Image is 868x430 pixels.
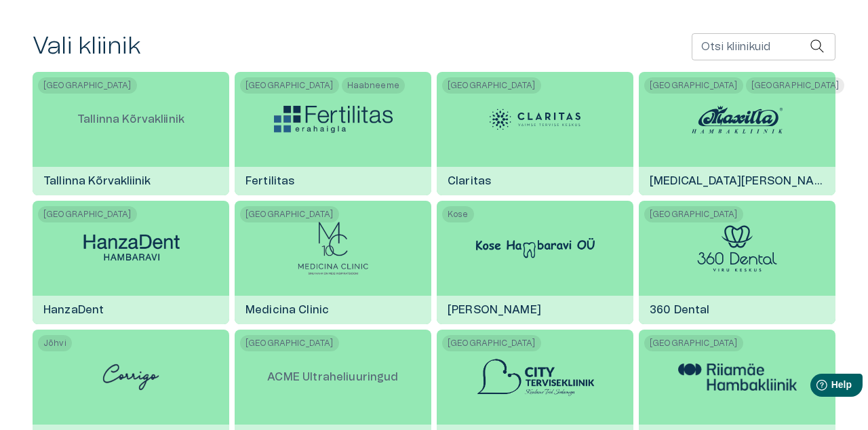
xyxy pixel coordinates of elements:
[746,77,845,94] span: [GEOGRAPHIC_DATA]
[437,201,633,324] a: KoseKose Hambaravi logo[PERSON_NAME]
[240,335,339,351] span: [GEOGRAPHIC_DATA]
[644,206,743,222] span: [GEOGRAPHIC_DATA]
[256,358,409,396] p: ACME Ultraheliuuringud
[442,77,541,94] span: [GEOGRAPHIC_DATA]
[38,206,137,222] span: [GEOGRAPHIC_DATA]
[240,77,339,94] span: [GEOGRAPHIC_DATA]
[644,335,743,351] span: [GEOGRAPHIC_DATA]
[678,364,797,391] img: Riiamäe Hambakliinik logo
[38,77,137,94] span: [GEOGRAPHIC_DATA]
[484,99,586,140] img: Claritas logo
[33,292,115,328] h6: HanzaDent
[274,106,393,133] img: Fertilitas logo
[686,99,788,140] img: Maxilla Hambakliinik logo
[235,292,340,328] h6: Medicina Clinic
[33,163,161,199] h6: Tallinna Kõrvakliinik
[38,335,72,351] span: Jõhvi
[342,77,405,94] span: Haabneeme
[240,206,339,222] span: [GEOGRAPHIC_DATA]
[235,72,431,195] a: [GEOGRAPHIC_DATA]HaabneemeFertilitas logoFertilitas
[33,32,140,61] h2: Vali kliinik
[762,368,868,406] iframe: Help widget launcher
[644,77,743,94] span: [GEOGRAPHIC_DATA]
[639,72,835,195] a: [GEOGRAPHIC_DATA][GEOGRAPHIC_DATA]Maxilla Hambakliinik logo[MEDICAL_DATA][PERSON_NAME]
[639,163,835,199] h6: [MEDICAL_DATA][PERSON_NAME]
[476,238,595,258] img: Kose Hambaravi logo
[442,206,474,222] span: Kose
[476,357,595,397] img: City Tervisekliinik logo
[235,163,306,199] h6: Fertilitas
[437,163,502,199] h6: Claritas
[437,72,633,195] a: [GEOGRAPHIC_DATA]Claritas logoClaritas
[97,350,165,404] img: Corrigo logo
[72,230,191,267] img: HanzaDent logo
[639,201,835,324] a: [GEOGRAPHIC_DATA]360 Dental logo360 Dental
[66,100,195,138] p: Tallinna Kõrvakliinik
[235,201,431,324] a: [GEOGRAPHIC_DATA]Medicina Clinic logoMedicina Clinic
[639,292,721,328] h6: 360 Dental
[297,221,369,275] img: Medicina Clinic logo
[442,335,541,351] span: [GEOGRAPHIC_DATA]
[437,292,552,328] h6: [PERSON_NAME]
[33,201,229,324] a: [GEOGRAPHIC_DATA]HanzaDent logoHanzaDent
[697,225,777,272] img: 360 Dental logo
[33,72,229,195] a: [GEOGRAPHIC_DATA]Tallinna KõrvakliinikTallinna Kõrvakliinik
